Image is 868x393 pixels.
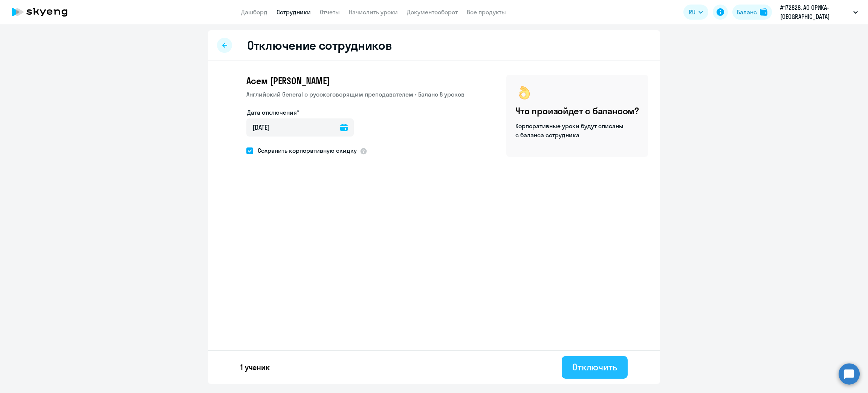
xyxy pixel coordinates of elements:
p: Корпоративные уроки будут списаны с баланса сотрудника [515,121,625,140]
a: Отчеты [320,8,340,16]
button: Отключить [562,356,628,379]
img: balance [760,8,767,16]
p: #172828, АО ОРИКА-[GEOGRAPHIC_DATA] [780,3,850,21]
input: дд.мм.гггг [246,118,354,137]
button: Балансbalance [732,5,772,20]
div: Отключить [572,361,617,373]
p: Английский General с русскоговорящим преподавателем • Баланс 8 уроков [246,90,465,99]
a: Сотрудники [277,8,311,16]
span: Асем [PERSON_NAME] [246,75,330,87]
p: 1 ученик [240,362,270,373]
a: Дашборд [241,8,267,16]
img: ok [515,84,533,102]
span: RU [689,8,695,17]
a: Все продукты [467,8,506,16]
span: Сохранить корпоративную скидку [253,146,357,155]
h4: Что произойдет с балансом? [515,105,639,117]
a: Начислить уроки [349,8,398,16]
h2: Отключение сотрудников [247,38,392,53]
button: RU [683,5,708,20]
button: #172828, АО ОРИКА-[GEOGRAPHIC_DATA] [776,3,862,21]
div: Баланс [737,8,757,17]
a: Документооборот [407,8,458,16]
label: Дата отключения* [247,108,299,117]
